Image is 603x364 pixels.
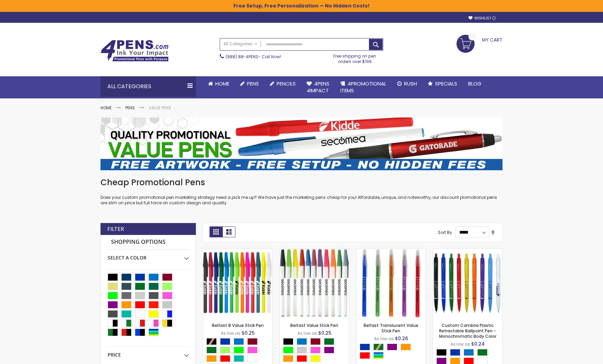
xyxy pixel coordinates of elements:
[203,248,272,254] a: Belfast B Value Stick Pen
[360,352,370,359] div: Red
[360,344,426,361] div: Select A Color
[290,322,338,328] a: Belfast Value Stick Pen
[310,355,321,362] div: Yellow
[235,76,264,91] a: Pens
[149,105,171,111] strong: Value Pens
[468,16,496,21] a: Wishlist
[212,322,264,328] a: Belfast B Value Stick Pen
[100,105,112,111] a: Home
[356,249,426,318] img: Belfast Translucent Value Stick Pen
[392,76,422,91] a: Rush
[206,355,217,362] div: Orange
[283,355,293,362] div: Orange
[477,349,488,356] div: Green
[247,338,258,345] div: Burgundy
[247,80,259,87] span: Pens
[215,80,229,87] span: Home
[450,341,470,347] span: As low as
[108,235,189,250] strong: Shopping Options
[374,336,394,342] span: As low as
[401,344,411,350] div: Orange
[277,80,296,87] span: Pencils
[220,355,230,362] div: Red
[247,355,258,362] div: White
[463,76,487,91] a: Blog
[100,117,502,170] img: Value Pens
[324,338,334,345] div: Green
[206,347,217,353] div: Green
[471,341,485,347] span: $0.24
[220,338,230,345] div: Blue
[100,177,502,188] h1: Cheap Promotional Pens
[435,80,457,87] span: Specials
[100,177,502,206] div: Does your custom promotional pen marketing strategy need a pick me up? We have just the marketing...
[335,76,392,98] a: 4PROMOTIONALITEMS
[221,330,241,336] span: As low as
[364,322,418,334] a: Belfast Translucent Value Stick Pen
[108,347,189,358] div: Price
[125,105,135,111] a: Pens
[108,250,189,261] div: Select A Color
[100,76,196,97] div: All Categories
[310,347,321,353] div: Pink
[283,347,293,353] div: Lime Green
[283,338,349,364] div: Select A Color
[280,248,349,254] a: Belfast Value Stick Pen
[307,80,329,94] span: 4Pens 4impact
[226,54,281,60] span: - Call Now!
[387,344,397,350] div: Purple
[436,349,447,356] div: Black
[220,347,230,353] div: Green Light
[100,40,169,62] img: 4Pens Custom Pens and Promotional Products
[450,349,460,356] div: Blue
[301,76,335,98] a: 4Pens4impact
[297,338,307,345] div: Blue Light
[326,51,384,64] div: Free shipping on pen orders over $199
[107,225,124,233] strong: Filter
[297,330,317,336] span: As low as
[283,338,293,345] div: Black
[242,330,255,336] span: $0.25
[373,352,384,359] div: Assorted
[280,249,349,318] img: Belfast Value Stick Pen
[264,76,301,91] a: Pencils
[404,80,417,87] span: Rush
[234,355,244,362] div: Teal
[234,338,244,345] div: Blue Light
[226,54,258,60] a: (888) 88-4PENS
[439,322,496,339] a: Custom Cambria Plastic Retractable Ballpoint Pen - Monochromatic Body Color
[297,347,307,353] div: Grey Light
[356,248,426,254] a: Belfast Translucent Value Stick Pen
[247,347,258,353] div: Pink
[223,41,258,47] span: All Categories
[468,80,481,87] span: Blog
[464,349,474,356] div: Blue Light
[220,38,261,50] a: All Categories
[210,226,222,237] strong: Grid
[203,249,272,318] img: Belfast B Value Stick Pen
[340,80,386,94] span: 4PROMOTIONAL ITEMS
[422,76,463,91] a: Specials
[203,76,235,91] a: Home
[324,347,334,353] div: Purple
[360,344,370,350] div: Blue
[234,347,244,353] div: Lime Green
[433,249,502,318] img: Custom Cambria Plastic Retractable Ballpoint Pen - Monochromatic Body Color
[318,330,331,336] span: $0.25
[297,355,307,362] div: Red
[310,338,321,345] div: Burgundy
[433,248,502,254] a: Custom Cambria Plastic Retractable Ballpoint Pen - Monochromatic Body Color
[438,229,452,235] label: Sort By
[395,335,408,342] span: $0.26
